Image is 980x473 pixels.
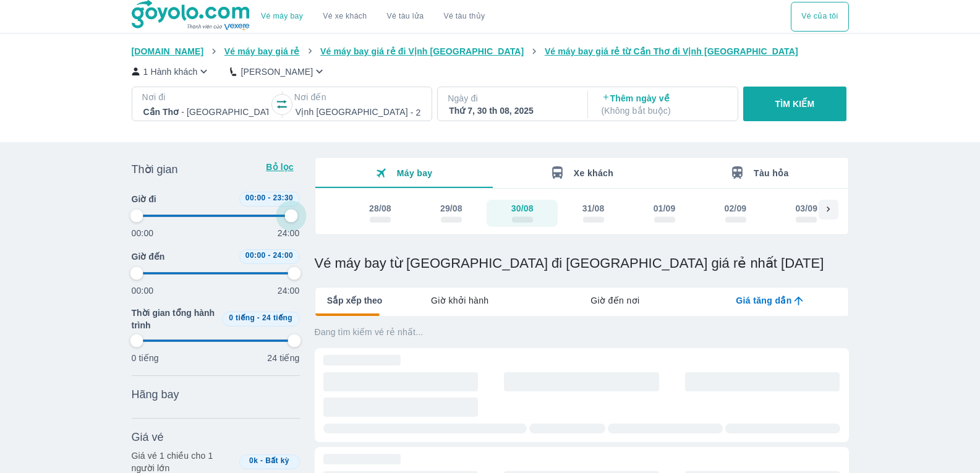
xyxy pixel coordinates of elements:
p: Đang tìm kiếm vé rẻ nhất... [315,326,849,338]
div: Thứ 7, 30 th 08, 2025 [449,104,574,117]
span: 00:00 [245,251,266,260]
h1: Vé máy bay từ [GEOGRAPHIC_DATA] đi [GEOGRAPHIC_DATA] giá rẻ nhất [DATE] [315,255,849,272]
span: 0k [249,456,258,465]
p: 24:00 [278,227,300,239]
button: [PERSON_NAME] [230,65,326,78]
p: 24:00 [278,284,300,297]
span: Hãng bay [132,387,179,402]
p: 00:00 [132,227,154,239]
p: 24 tiếng [267,352,299,364]
p: ( Không bắt buộc ) [602,104,726,117]
span: [DOMAIN_NAME] [132,46,204,56]
span: - [268,251,270,260]
span: - [260,456,263,465]
div: 01/09 [654,202,676,215]
a: Vé tàu lửa [377,2,434,32]
span: Giờ khởi hành [431,294,488,307]
span: Vé máy bay giá rẻ đi Vịnh [GEOGRAPHIC_DATA] [320,46,524,56]
span: Thời gian [132,162,178,177]
span: Vé máy bay giá rẻ [224,46,300,56]
div: 02/09 [725,202,747,215]
p: Bỏ lọc [265,161,295,173]
span: Tàu hỏa [754,168,789,178]
span: Máy bay [397,168,433,178]
p: Nơi đến [294,91,422,103]
p: 1 Hành khách [143,66,198,78]
a: Vé máy bay [261,12,303,21]
span: 23:30 [273,194,293,202]
p: 0 tiếng [132,352,159,364]
div: choose transportation mode [251,2,495,32]
span: Bất kỳ [265,456,289,465]
div: choose transportation mode [791,2,848,32]
div: 30/08 [511,202,534,215]
p: Thêm ngày về [602,92,726,117]
span: 0 tiếng [229,313,255,322]
span: 00:00 [245,194,266,202]
p: 00:00 [132,284,154,297]
button: Vé tàu thủy [433,2,495,32]
span: Giờ đến nơi [590,294,639,307]
button: Bỏ lọc [260,157,300,177]
span: Giờ đi [132,193,156,205]
span: 24 tiếng [262,313,292,322]
span: 24:00 [273,251,293,260]
p: Ngày đi [448,92,575,104]
p: TÌM KIẾM [775,98,815,110]
span: Vé máy bay giá rẻ từ Cần Thơ đi Vịnh [GEOGRAPHIC_DATA] [545,46,798,56]
span: - [268,194,270,202]
button: TÌM KIẾM [743,87,846,121]
nav: breadcrumb [132,45,849,58]
span: Giá vé [132,430,164,445]
div: 28/08 [369,202,391,215]
button: 1 Hành khách [132,65,211,78]
span: Giá tăng dần [736,294,791,307]
span: Sắp xếp theo [327,294,383,307]
a: Vé xe khách [323,12,367,21]
div: 29/08 [440,202,462,215]
p: Nơi đi [142,91,270,103]
div: scrollable day and price [345,200,819,227]
div: 03/09 [795,202,817,215]
div: lab API tabs example [382,288,848,313]
span: - [257,313,260,322]
p: [PERSON_NAME] [241,66,313,78]
span: Xe khách [574,168,613,178]
div: 31/08 [582,202,605,215]
span: Thời gian tổng hành trình [132,307,217,331]
span: Giờ đến [132,250,165,263]
button: Vé của tôi [791,2,848,32]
